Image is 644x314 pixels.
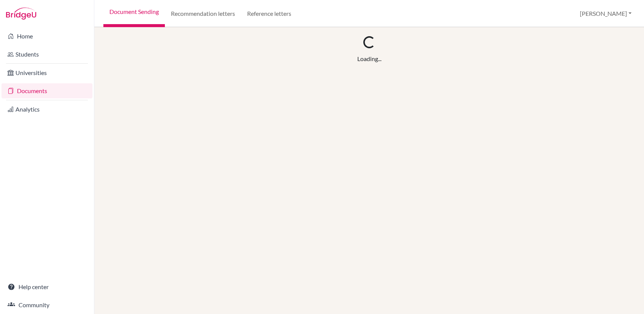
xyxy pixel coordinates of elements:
a: Analytics [2,102,92,117]
a: Students [2,47,92,62]
a: Documents [2,83,92,98]
a: Community [2,297,92,312]
div: Loading... [357,54,381,63]
a: Help center [2,279,92,294]
a: Home [2,29,92,44]
button: [PERSON_NAME] [576,6,635,21]
a: Universities [2,65,92,80]
img: Bridge-U [6,8,36,20]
